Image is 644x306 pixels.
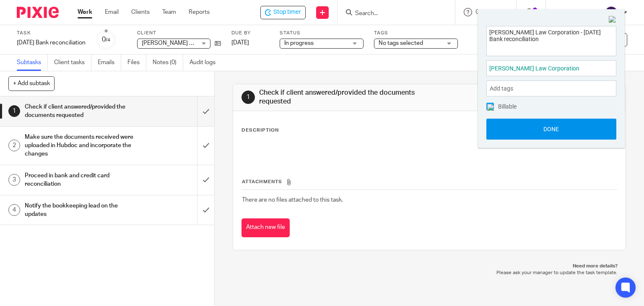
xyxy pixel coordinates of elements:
span: Add tags [490,82,517,95]
span: Stop timer [273,8,301,17]
div: 1 [8,105,20,117]
div: 3 [8,174,20,186]
a: Email [105,8,119,16]
div: [DATE] Bank reconciliation [17,39,86,47]
a: Emails [98,54,121,71]
div: Project: Kandola Law Corporation [486,60,616,76]
span: Attachments [242,179,282,184]
div: Kandola Law Corporation - August 2025 Bank reconciliation [260,6,306,19]
span: Billable [498,104,517,109]
p: Description [241,127,279,134]
label: Task [17,30,86,36]
label: Status [280,30,364,36]
a: Audit logs [190,54,222,71]
small: /4 [106,38,110,42]
a: Subtasks [17,54,48,71]
div: August 2025 Bank reconciliation [17,39,86,47]
span: [DATE] [231,40,249,46]
input: Search [354,10,430,18]
p: Need more details? [241,263,618,270]
h1: Proceed in bank and credit card reconciliation [25,169,134,191]
img: Close [609,16,616,23]
label: Due by [231,30,269,36]
img: Pixie [17,7,59,18]
a: Files [127,54,146,71]
div: 0 [102,35,110,44]
p: [PERSON_NAME] [554,8,600,16]
span: In progress [284,40,314,46]
a: Client tasks [54,54,91,71]
span: No tags selected [379,40,423,46]
a: Team [162,8,176,16]
a: Reports [189,8,210,16]
h1: Make sure the documents received were uploaded in Hubdoc and incorporate the changes [25,131,134,161]
h1: Notify the bookkeeping lead on the updates [25,200,134,221]
span: [PERSON_NAME] Law Corporation [142,40,232,46]
label: Tags [374,30,458,36]
a: Clients [131,8,150,16]
p: Please ask your manager to update the task template. [241,270,618,276]
h1: Check if client answered/provided the documents requested [25,101,134,122]
a: Notes (0) [153,54,183,71]
span: There are no files attached to this task. [242,197,343,203]
div: 4 [8,204,20,216]
button: Attach new file [241,218,290,237]
label: Client [137,30,221,36]
h1: Check if client answered/provided the documents requested [259,88,447,106]
textarea: [PERSON_NAME] Law Corporation - [DATE] Bank reconciliation [487,26,616,54]
div: 2 [8,140,20,151]
div: 1 [241,91,255,104]
img: checked.png [487,104,494,111]
a: Work [78,8,92,16]
span: Get Support [475,9,508,15]
button: + Add subtask [8,76,55,91]
button: Done [486,119,616,140]
span: [PERSON_NAME] Law Corporation [489,64,595,73]
img: svg%3E [605,6,618,19]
